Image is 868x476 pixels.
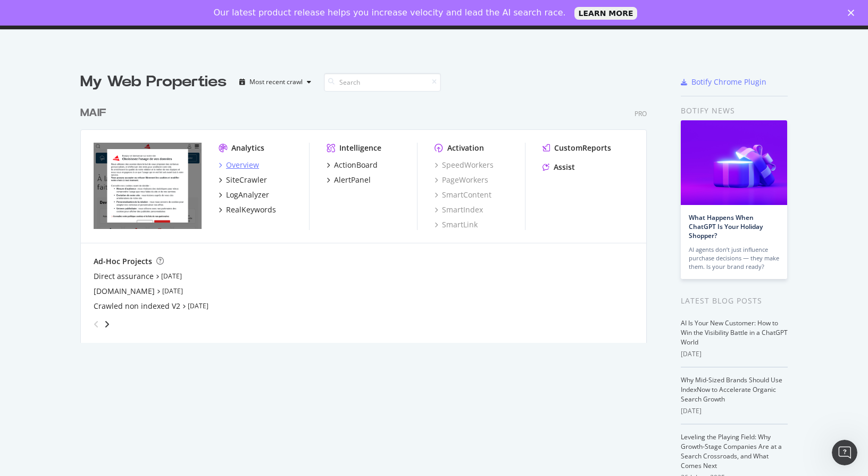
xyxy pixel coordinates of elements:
a: AlertPanel [327,175,371,185]
div: Overview [226,160,259,170]
a: What Happens When ChatGPT Is Your Holiday Shopper? [689,213,763,240]
a: MAIF [80,105,111,121]
div: LogAnalyzer [226,190,269,200]
div: Latest Blog Posts [681,295,788,307]
div: My Web Properties [80,71,227,93]
a: [DOMAIN_NAME] [94,286,155,297]
div: MAIF [80,105,106,121]
a: SmartLink [435,219,478,230]
div: SiteCrawler [226,175,267,185]
a: [DATE] [162,286,183,296]
div: AI agents don’t just influence purchase decisions — they make them. Is your brand ready? [689,245,779,271]
a: SmartIndex [435,204,483,215]
div: Our latest product release helps you increase velocity and lead the AI search race. [214,7,566,18]
a: AI Is Your New Customer: How to Win the Visibility Battle in a ChatGPT World [681,318,788,347]
div: CustomReports [554,143,611,153]
a: [DATE] [161,272,182,281]
img: What Happens When ChatGPT Is Your Holiday Shopper? [681,120,787,205]
a: Leveling the Playing Field: Why Growth-Stage Companies Are at a Search Crossroads, and What Comes... [681,432,782,470]
div: grid [80,93,655,343]
input: Search [324,73,441,92]
div: Intelligence [339,143,381,153]
a: SmartContent [435,190,491,200]
div: Pro [635,109,647,118]
a: Overview [219,160,259,170]
div: Most recent crawl [249,79,303,85]
div: ActionBoard [334,160,378,170]
iframe: Intercom live chat [832,440,857,465]
div: RealKeywords [226,204,276,215]
a: SpeedWorkers [435,160,494,170]
a: PageWorkers [435,175,488,185]
div: Ad-Hoc Projects [94,256,152,267]
div: Assist [554,162,575,173]
div: Botify news [681,105,788,117]
a: Crawled non indexed V2 [94,301,180,311]
a: Botify Chrome Plugin [681,77,766,87]
div: Fermer [848,10,858,16]
a: ActionBoard [327,160,378,170]
a: [DATE] [188,301,208,310]
div: AlertPanel [334,175,371,185]
button: Most recent crawl [235,73,315,91]
a: Direct assurance [94,271,154,282]
div: angle-right [103,319,111,330]
div: Analytics [231,143,264,153]
div: [DATE] [681,406,788,416]
a: SiteCrawler [219,175,267,185]
a: RealKeywords [219,204,276,215]
div: Activation [447,143,484,153]
a: Assist [542,162,575,173]
a: Why Mid-Sized Brands Should Use IndexNow to Accelerate Organic Search Growth [681,375,782,404]
a: LogAnalyzer [219,190,269,200]
div: Botify Chrome Plugin [691,77,766,87]
a: CustomReports [542,143,611,153]
a: LEARN MORE [574,7,638,20]
div: angle-left [89,316,103,333]
div: [DATE] [681,349,788,359]
img: www.maif.fr [94,143,202,229]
